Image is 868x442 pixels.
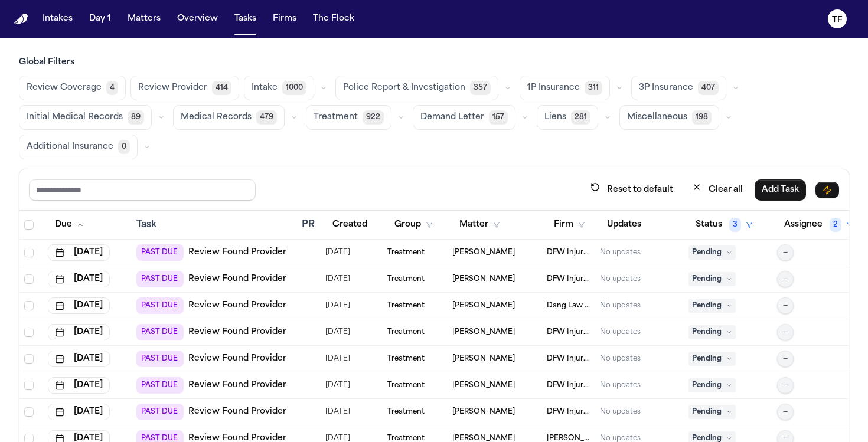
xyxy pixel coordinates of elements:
[282,81,306,95] span: 1000
[123,8,165,30] button: Matters
[583,179,680,201] button: Reset to default
[631,76,726,100] button: 3P Insurance407
[38,8,77,30] button: Intakes
[14,14,28,25] a: Home
[815,182,839,198] button: Immediate Task
[571,110,590,125] span: 281
[308,8,359,30] button: The Flock
[639,82,693,94] span: 3P Insurance
[230,8,261,30] button: Tasks
[685,179,750,201] button: Clear all
[470,81,491,95] span: 357
[14,14,28,25] img: Finch Logo
[698,81,719,95] span: 407
[130,76,239,100] button: Review Provider414
[138,82,207,94] span: Review Provider
[363,110,384,125] span: 922
[755,179,806,201] button: Add Task
[343,82,465,94] span: Police Report & Investigation
[537,105,598,130] button: Liens281
[19,135,138,159] button: Additional Insurance0
[27,141,113,153] span: Additional Insurance
[84,8,116,30] button: Day 1
[181,112,252,123] span: Medical Records
[106,81,118,95] span: 4
[619,105,719,130] button: Miscellaneous198
[172,8,223,30] button: Overview
[335,76,498,100] button: Police Report & Investigation357
[27,82,102,94] span: Review Coverage
[527,82,580,94] span: 1P Insurance
[489,110,508,125] span: 157
[212,81,231,95] span: 414
[19,105,152,130] button: Initial Medical Records89
[128,110,144,125] span: 89
[544,112,566,123] span: Liens
[585,81,602,95] span: 311
[268,8,301,30] button: Firms
[692,110,712,125] span: 198
[19,76,126,100] button: Review Coverage4
[627,112,687,123] span: Miscellaneous
[244,76,314,100] button: Intake1000
[252,82,278,94] span: Intake
[19,57,849,68] h3: Global Filters
[118,140,130,154] span: 0
[314,112,358,123] span: Treatment
[420,112,484,123] span: Demand Letter
[256,110,277,125] span: 479
[27,112,123,123] span: Initial Medical Records
[306,105,391,130] button: Treatment922
[520,76,610,100] button: 1P Insurance311
[413,105,515,130] button: Demand Letter157
[173,105,285,130] button: Medical Records479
